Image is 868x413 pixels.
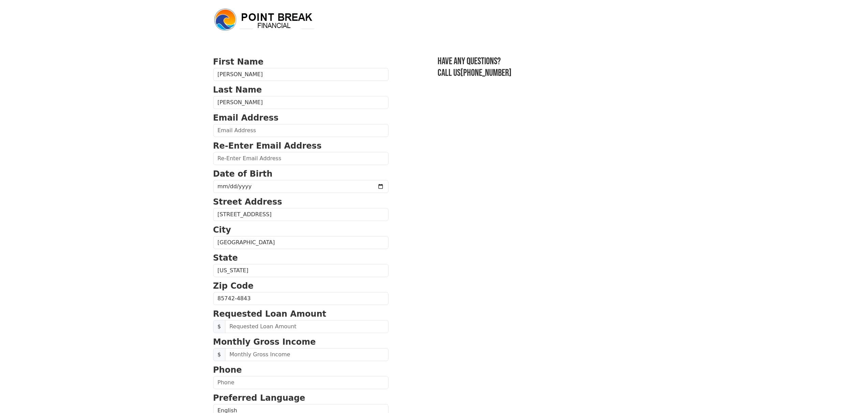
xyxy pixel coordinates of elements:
[213,281,254,291] strong: Zip Code
[213,236,388,249] input: City
[213,141,322,151] strong: Re-Enter Email Address
[213,169,273,179] strong: Date of Birth
[213,393,305,403] strong: Preferred Language
[213,225,231,235] strong: City
[213,348,225,361] span: $
[213,253,238,263] strong: State
[213,309,326,319] strong: Requested Loan Amount
[213,197,282,207] strong: Street Address
[460,67,512,79] a: [PHONE_NUMBER]
[213,8,315,32] img: logo.png
[225,348,388,361] input: Monthly Gross Income
[213,68,388,81] input: First Name
[213,365,242,375] strong: Phone
[213,292,388,305] input: Zip Code
[213,336,388,348] p: Monthly Gross Income
[213,376,388,389] input: Phone
[213,113,279,123] strong: Email Address
[213,208,388,221] input: Street Address
[213,85,262,95] strong: Last Name
[213,96,388,109] input: Last Name
[213,124,388,137] input: Email Address
[438,67,655,79] h3: Call us
[438,56,655,67] h3: Have any questions?
[213,152,388,165] input: Re-Enter Email Address
[213,320,225,333] span: $
[213,57,264,67] strong: First Name
[225,320,388,333] input: Requested Loan Amount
